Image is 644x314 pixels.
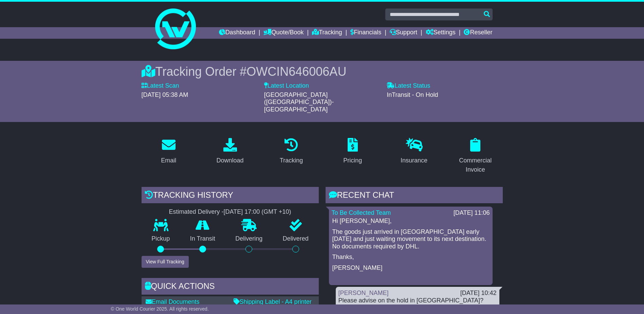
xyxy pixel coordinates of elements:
[396,136,432,168] a: Insurance
[387,91,438,98] span: InTransit - On Hold
[338,297,497,304] div: Please advise on the hold in [GEOGRAPHIC_DATA]?
[142,187,319,205] div: Tracking history
[224,208,291,216] div: [DATE] 17:00 (GMT +10)
[387,82,430,90] label: Latest Status
[264,91,334,113] span: [GEOGRAPHIC_DATA] ([GEOGRAPHIC_DATA])-[GEOGRAPHIC_DATA]
[338,290,389,296] a: [PERSON_NAME]
[453,156,498,174] div: Commercial Invoice
[448,136,503,177] a: Commercial Invoice
[401,156,427,165] div: Insurance
[225,235,273,243] p: Delivering
[332,254,489,261] p: Thanks,
[343,156,362,165] div: Pricing
[219,27,255,39] a: Dashboard
[326,187,503,205] div: RECENT CHAT
[332,209,391,216] a: To Be Collected Team
[142,64,503,79] div: Tracking Order #
[246,65,346,78] span: OWCIN646006AU
[161,156,176,165] div: Email
[275,136,307,168] a: Tracking
[142,278,319,296] div: Quick Actions
[426,27,456,39] a: Settings
[390,27,417,39] a: Support
[216,156,243,165] div: Download
[142,235,180,243] p: Pickup
[339,136,366,168] a: Pricing
[460,290,497,297] div: [DATE] 10:42
[332,228,489,250] p: The goods just arrived in [GEOGRAPHIC_DATA] early [DATE] and just waiting movement to its next de...
[142,82,179,90] label: Latest Scan
[280,156,303,165] div: Tracking
[350,27,381,39] a: Financials
[332,217,489,225] p: Hi [PERSON_NAME],
[273,235,319,243] p: Delivered
[234,298,312,305] a: Shipping Label - A4 printer
[263,27,303,39] a: Quote/Book
[264,82,309,90] label: Latest Location
[464,27,492,39] a: Reseller
[157,136,181,168] a: Email
[454,209,490,217] div: [DATE] 11:06
[180,235,225,243] p: In Transit
[142,256,189,268] button: View Full Tracking
[142,91,188,98] span: [DATE] 05:38 AM
[212,136,248,168] a: Download
[111,306,209,312] span: © One World Courier 2025. All rights reserved.
[312,27,342,39] a: Tracking
[142,208,319,216] div: Estimated Delivery -
[332,264,489,272] p: [PERSON_NAME]
[146,298,200,305] a: Email Documents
